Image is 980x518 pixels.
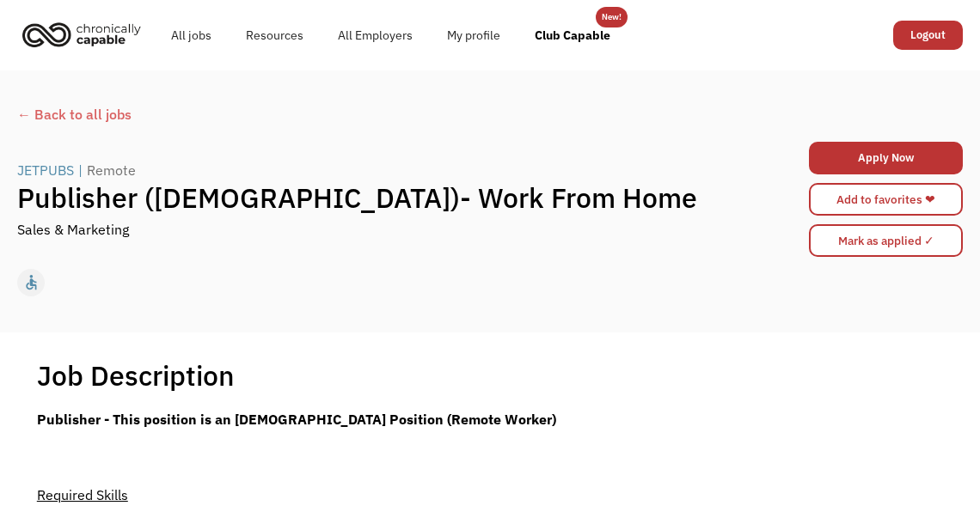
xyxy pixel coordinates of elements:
[154,8,229,63] a: All jobs
[78,160,83,180] div: |
[893,21,963,50] a: Logout
[87,160,136,180] div: Remote
[37,411,556,428] strong: Publisher - This position is an [DEMOGRAPHIC_DATA] Position (Remote Worker)
[17,219,129,240] div: Sales & Marketing
[602,7,622,27] div: New!
[17,15,146,53] img: Chronically Capable logo
[809,183,963,216] a: Add to favorites ❤
[17,180,726,215] h1: Publisher ([DEMOGRAPHIC_DATA])- Work From Home
[229,8,321,63] a: Resources
[37,358,235,393] h1: Job Description
[518,8,628,63] a: Club Capable
[22,270,40,296] div: accessible
[809,224,963,257] input: Mark as applied ✓
[17,15,154,53] a: home
[37,486,128,503] span: Required Skills
[430,8,518,63] a: My profile
[321,8,430,63] a: All Employers
[17,104,963,125] a: ← Back to all jobs
[809,220,963,261] form: Mark as applied form
[17,160,140,180] a: JETPUBS|Remote
[809,142,963,174] a: Apply Now
[17,160,74,180] div: JETPUBS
